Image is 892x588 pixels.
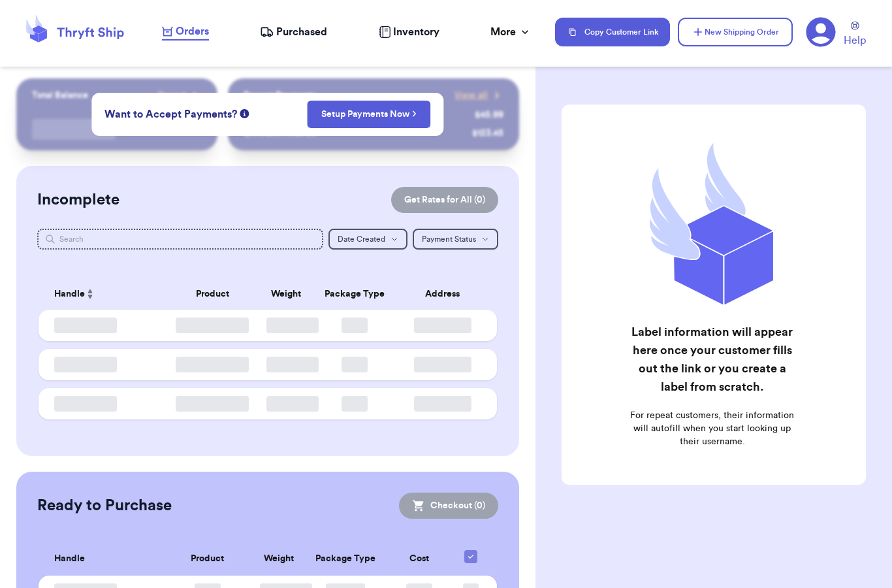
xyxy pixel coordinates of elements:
[244,89,316,102] p: Recent Payments
[391,187,498,213] button: Get Rates for All (0)
[399,493,498,519] button: Checkout (0)
[328,229,407,250] button: Date Created
[386,542,453,576] th: Cost
[104,106,237,122] span: Want to Accept Payments?
[413,229,498,250] button: Payment Status
[422,235,476,243] span: Payment Status
[176,24,209,39] span: Orders
[37,495,172,516] h2: Ready to Purchase
[844,33,866,48] span: Help
[555,18,670,46] button: Copy Customer Link
[162,24,209,41] a: Orders
[163,542,252,576] th: Product
[259,278,313,310] th: Weight
[628,323,797,396] h2: Label information will appear here once your customer fills out the link or you create a label fr...
[54,287,85,301] span: Handle
[32,89,88,102] p: Total Balance
[628,409,797,448] p: For repeat customers, their information will autofill when you start looking up their username.
[260,24,327,40] a: Purchased
[276,24,327,40] span: Purchased
[490,24,532,40] div: More
[37,229,323,250] input: Search
[167,278,258,310] th: Product
[37,189,119,210] h2: Incomplete
[54,552,85,566] span: Handle
[393,24,439,40] span: Inventory
[396,278,497,310] th: Address
[475,108,503,122] div: $ 45.99
[454,89,488,102] span: View all
[313,278,396,310] th: Package Type
[158,89,186,102] span: Payout
[308,101,431,128] button: Setup Payments Now
[379,24,439,40] a: Inventory
[85,286,95,302] button: Sort ascending
[454,89,503,102] a: View all
[844,22,866,48] a: Help
[306,542,386,576] th: Package Type
[252,542,306,576] th: Weight
[678,18,793,46] button: New Shipping Order
[158,89,202,102] a: Payout
[472,127,503,140] div: $ 123.45
[338,235,385,243] span: Date Created
[321,108,417,121] a: Setup Payments Now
